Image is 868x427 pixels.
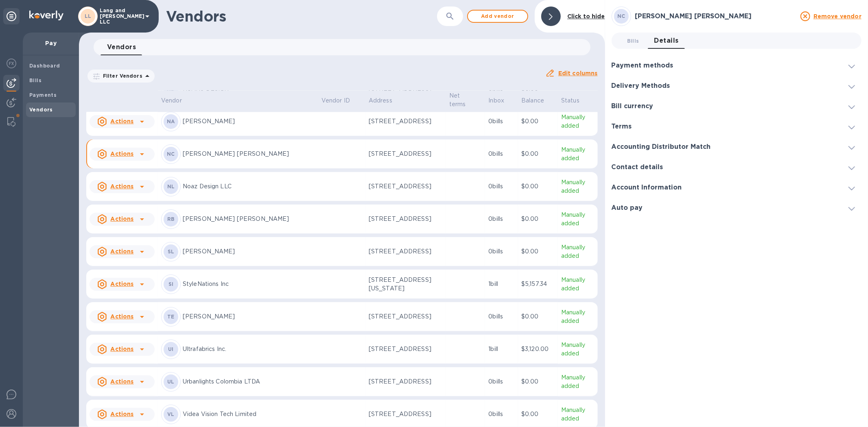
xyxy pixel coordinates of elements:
p: [STREET_ADDRESS] [369,410,443,418]
h3: Bill currency [612,102,654,110]
span: Balance [521,96,555,105]
p: Status [561,96,579,105]
span: Address [369,96,403,105]
p: 0 bills [488,377,515,386]
p: Lang and [PERSON_NAME] LLC [100,8,140,25]
u: Actions [110,378,133,385]
p: [PERSON_NAME] [PERSON_NAME] [183,150,315,158]
span: Vendor [161,96,192,105]
h1: Vendors [166,8,437,25]
p: 1 bill [488,345,515,353]
img: Foreign exchange [7,59,16,68]
p: [PERSON_NAME] [PERSON_NAME] [183,215,315,223]
p: Noaz Design LLC [183,182,315,191]
p: [STREET_ADDRESS] [369,345,443,353]
h3: Auto pay [612,204,643,212]
p: [STREET_ADDRESS] [369,312,443,321]
b: RB [167,216,175,222]
p: Manually added [561,178,595,195]
b: NC [167,151,175,157]
p: $0.00 [521,182,555,191]
h3: Terms [612,123,632,131]
span: Net terms [449,91,482,109]
u: Actions [110,150,133,157]
u: Actions [110,411,133,417]
u: Edit columns [558,70,598,76]
u: Actions [110,313,133,320]
span: Vendors [107,41,136,53]
p: Manually added [561,373,595,390]
p: Pay [29,39,72,47]
p: 0 bills [488,215,515,223]
p: Address [369,96,392,105]
p: Vendor ID [321,96,350,105]
p: $0.00 [521,377,555,386]
u: Actions [110,216,133,222]
b: Click to hide [567,13,605,20]
h3: [PERSON_NAME] [PERSON_NAME] [635,13,796,20]
p: 1 bill [488,280,515,288]
h3: Delivery Methods [612,82,670,90]
p: Manually added [561,243,595,260]
b: NL [167,183,175,190]
b: SL [168,248,175,255]
p: 0 bills [488,150,515,158]
div: Unpin categories [3,8,20,24]
p: Manually added [561,211,595,228]
span: Vendor ID [321,96,361,105]
p: [STREET_ADDRESS] [369,377,443,386]
p: [STREET_ADDRESS] [369,117,443,126]
p: Urbanlights Colombia LTDA [183,377,315,386]
b: UI [168,346,174,352]
p: $3,120.00 [521,345,555,353]
p: [STREET_ADDRESS][US_STATE] [369,276,443,293]
p: Manually added [561,113,595,130]
p: Balance [521,96,544,105]
h3: Payment methods [612,62,673,70]
u: Actions [110,118,133,124]
p: [STREET_ADDRESS] [369,215,443,223]
p: [PERSON_NAME] [183,312,315,321]
p: Ultrafabrics Inc. [183,345,315,353]
u: Actions [110,346,133,352]
b: NC [617,13,625,19]
b: LL [85,13,92,19]
p: [PERSON_NAME] [183,247,315,256]
p: Manually added [561,146,595,163]
u: Actions [110,248,133,255]
p: 0 bills [488,117,515,126]
h3: Account Information [612,184,682,192]
u: Actions [110,183,133,190]
p: $0.00 [521,410,555,418]
p: $5,157.34 [521,280,555,288]
p: Filter Vendors [100,72,142,79]
b: UL [167,379,175,385]
p: Inbox [488,96,504,105]
u: Remove vendor [813,13,861,20]
p: [PERSON_NAME] [183,117,315,126]
img: Logo [29,11,63,20]
b: TE [167,314,175,320]
b: Vendors [29,107,53,113]
p: 0 bills [488,410,515,418]
h3: Contact details [612,163,663,171]
p: Manually added [561,406,595,423]
span: Inbox [488,96,515,105]
p: $0.00 [521,215,555,223]
b: SI [168,281,174,287]
p: 0 bills [488,247,515,256]
p: $0.00 [521,150,555,158]
b: Payments [29,92,57,98]
b: VL [167,411,175,417]
p: $0.00 [521,312,555,321]
b: Bills [29,77,42,83]
p: [STREET_ADDRESS] [369,182,443,191]
p: Net terms [449,91,472,109]
p: Videa Vision Tech Limited [183,410,315,418]
span: Details [654,35,679,46]
b: NA [167,118,175,124]
p: $0.00 [521,247,555,256]
u: Actions [110,281,133,287]
span: Bills [627,37,639,45]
